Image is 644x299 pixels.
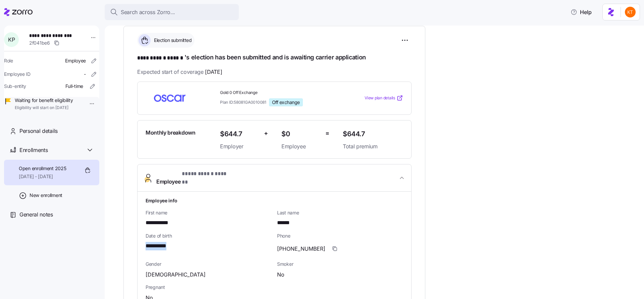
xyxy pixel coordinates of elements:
[8,37,15,42] span: K P
[84,71,86,78] span: -
[137,53,412,62] h1: 's election has been submitted and is awaiting carrier application
[325,129,329,138] span: =
[19,210,53,219] span: General notes
[4,71,31,78] span: Employee ID
[146,284,403,291] span: Pregnant
[272,99,300,105] span: Off exchange
[146,209,272,216] span: First name
[15,97,73,104] span: Waiting for benefit eligibility
[146,261,272,267] span: Gender
[146,233,272,239] span: Date of birth
[146,197,403,204] h1: Employee info
[4,57,13,64] span: Role
[156,170,232,186] span: Employee
[365,95,403,101] a: View plan details
[146,90,194,106] img: Oscar
[137,68,222,76] span: Expected start of coverage
[146,270,206,279] span: [DEMOGRAPHIC_DATA]
[277,261,403,267] span: Smoker
[220,142,259,151] span: Employer
[277,209,403,216] span: Last name
[19,146,48,154] span: Enrollments
[343,142,403,151] span: Total premium
[281,142,320,151] span: Employee
[571,8,592,16] span: Help
[281,129,320,140] span: $0
[264,129,268,138] span: +
[220,90,337,96] span: Gold 0 Off Exchange
[30,192,62,199] span: New enrollment
[19,173,66,180] span: [DATE] - [DATE]
[277,270,284,279] span: No
[19,127,58,135] span: Personal details
[15,105,73,111] span: Eligibility will start on [DATE]
[65,83,83,90] span: Full-time
[365,95,395,101] span: View plan details
[146,129,196,137] span: Monthly breakdown
[152,37,192,44] span: Election submitted
[4,83,26,90] span: Sub-entity
[277,245,325,253] span: [PHONE_NUMBER]
[565,5,597,19] button: Help
[343,129,403,140] span: $644.7
[105,4,239,20] button: Search across Zorro...
[29,40,50,46] span: 2f041be6
[121,8,175,16] span: Search across Zorro...
[65,57,86,64] span: Employee
[220,129,259,140] span: $644.7
[277,233,403,239] span: Phone
[625,7,636,17] img: aad2ddc74cf02b1998d54877cdc71599
[220,99,266,105] span: Plan ID: 58081GA0010081
[19,165,66,172] span: Open enrollment 2025
[205,68,222,76] span: [DATE]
